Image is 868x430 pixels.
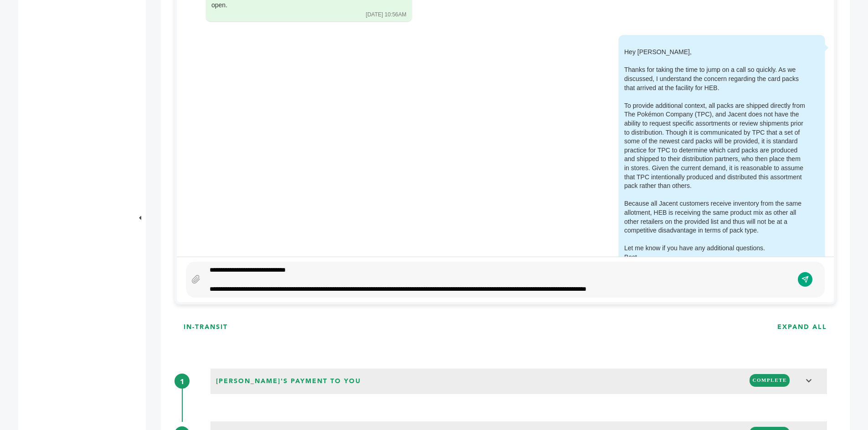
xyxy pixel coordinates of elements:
[750,374,790,386] span: COMPLETE
[624,199,806,235] div: Because all Jacent customers receive inventory from the same allotment, HEB is receiving the same...
[213,374,364,389] span: [PERSON_NAME]'s Payment to You
[184,323,228,332] h3: IN-TRANSIT
[624,244,806,262] div: Let me know if you have any additional questions. Best,
[777,323,827,332] h3: EXPAND ALL
[624,101,806,191] div: To provide additional context, all packs are shipped directly from The Pokémon Company (TPC), and...
[624,48,806,271] div: Hey [PERSON_NAME], Thanks for taking the time to jump on a call so quickly. As we discussed, I un...
[366,11,406,19] div: [DATE] 10:56AM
